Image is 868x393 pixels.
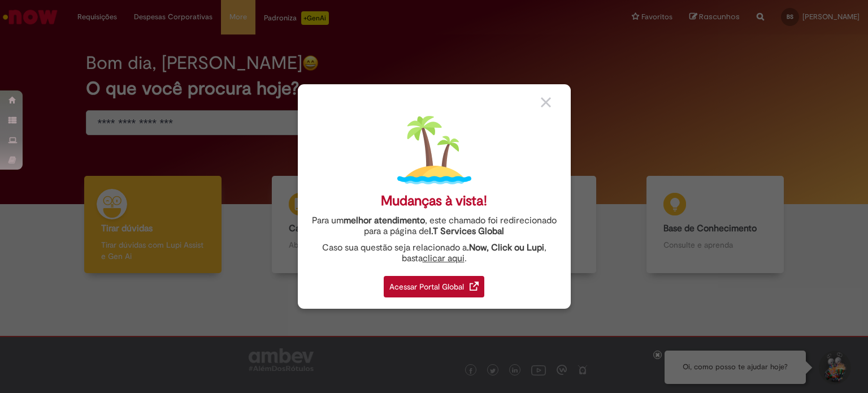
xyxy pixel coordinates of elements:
div: Caso sua questão seja relacionado a , basta . [306,243,562,264]
a: Acessar Portal Global [384,270,484,297]
img: island.png [397,113,471,187]
a: I.T Services Global [429,219,504,237]
img: redirect_link.png [470,282,479,291]
div: Mudanças à vista! [381,193,487,209]
a: clicar aqui [423,247,465,264]
img: close_button_grey.png [541,97,551,107]
strong: .Now, Click ou Lupi [467,242,544,253]
div: Para um , este chamado foi redirecionado para a página de [306,215,562,237]
div: Acessar Portal Global [384,276,484,297]
strong: melhor atendimento [344,215,425,226]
